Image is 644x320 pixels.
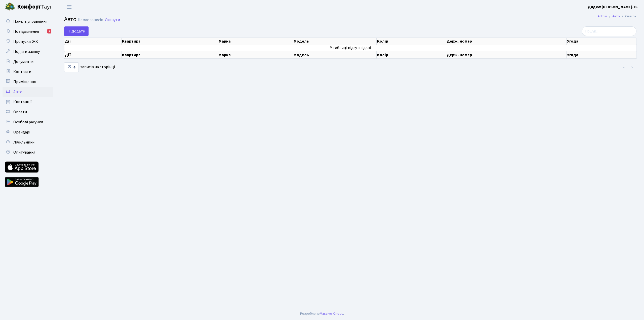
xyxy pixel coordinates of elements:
a: Контакти [3,67,53,77]
a: Admin [598,14,607,19]
b: Комфорт [17,3,41,11]
th: Колір [377,38,446,45]
th: Угода [567,38,636,45]
a: Дядюх [PERSON_NAME]. В. [588,4,638,10]
span: Авто [13,89,22,95]
div: Немає записів. [78,18,104,22]
th: Угода [567,51,636,59]
a: Панель управління [3,16,53,26]
span: Документи [13,59,33,64]
span: Орендарі [13,129,30,135]
span: Панель управління [13,19,47,24]
span: Пропуск в ЖК [13,39,38,44]
a: Скинути [105,18,120,22]
nav: breadcrumb [590,11,644,22]
img: logo.png [5,2,15,12]
a: Додати [64,26,89,36]
input: Пошук... [582,26,636,36]
a: Повідомлення2 [3,26,53,37]
span: Оплати [13,109,27,115]
a: Лічильники [3,137,53,147]
th: Квартира [122,51,218,59]
a: Massive Kinetic [320,311,343,316]
a: Авто [3,87,53,97]
span: Подати заявку [13,49,40,54]
th: Квартира [122,38,218,45]
span: Лічильники [13,139,34,145]
span: Повідомлення [13,29,39,34]
select: записів на сторінці [64,62,79,72]
th: Дії [64,51,122,59]
label: записів на сторінці [64,62,115,72]
th: Марка [218,38,293,45]
div: 2 [47,29,51,33]
li: Список [620,14,636,19]
th: Модель [293,51,377,59]
a: Пропуск в ЖК [3,37,53,47]
th: Марка [218,51,293,59]
a: Опитування [3,147,53,157]
span: Опитування [13,150,35,155]
th: Модель [293,38,377,45]
a: Подати заявку [3,47,53,57]
th: Колір [377,51,446,59]
span: Приміщення [13,79,36,85]
td: У таблиці відсутні дані [64,45,636,51]
b: Дядюх [PERSON_NAME]. В. [588,4,638,10]
a: Документи [3,57,53,67]
div: Розроблено . [300,311,344,316]
a: Орендарі [3,127,53,137]
th: Держ. номер [446,51,566,59]
a: Оплати [3,107,53,117]
button: Переключити навігацію [63,3,75,11]
a: Приміщення [3,77,53,87]
span: Контакти [13,69,31,75]
span: Додати [67,28,85,34]
span: Авто [64,15,76,24]
span: Таун [17,3,53,11]
a: Авто [612,14,620,19]
a: Квитанції [3,97,53,107]
a: Особові рахунки [3,117,53,127]
span: Квитанції [13,99,32,105]
th: Дії [64,38,122,45]
span: Особові рахунки [13,119,43,125]
th: Держ. номер [446,38,566,45]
